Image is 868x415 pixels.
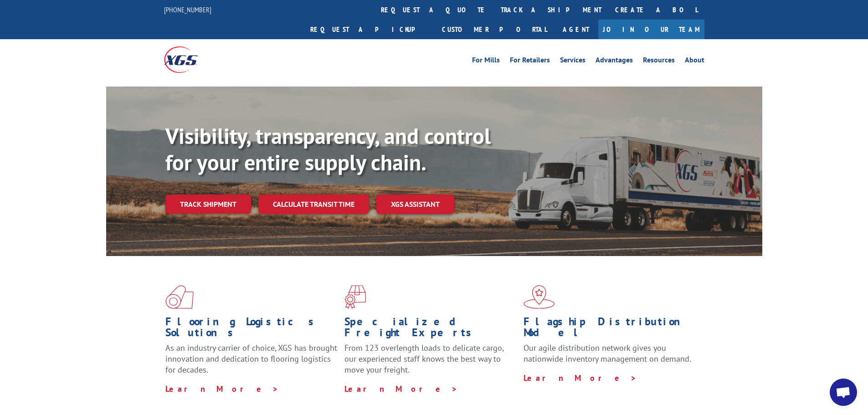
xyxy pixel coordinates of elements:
a: Services [560,56,586,67]
a: Join Our Team [598,20,704,39]
a: About [685,56,704,67]
a: Agent [554,20,598,39]
a: Resources [643,56,675,67]
img: xgs-icon-focused-on-flooring-red [344,285,366,309]
p: From 123 overlength loads to delicate cargo, our experienced staff knows the best way to move you... [344,343,517,383]
a: [PHONE_NUMBER] [164,5,211,14]
img: xgs-icon-total-supply-chain-intelligence-red [165,285,194,309]
a: Learn More > [524,373,637,383]
a: Request a pickup [303,20,435,39]
span: As an industry carrier of choice, XGS has brought innovation and dedication to flooring logistics... [165,343,337,375]
a: Calculate transit time [258,195,369,214]
img: xgs-icon-flagship-distribution-model-red [524,285,555,309]
h1: Flooring Logistics Solutions [165,316,338,343]
a: Track shipment [165,195,251,214]
a: Learn More > [344,384,458,394]
a: Open chat [830,379,857,406]
a: For Retailers [510,56,550,67]
b: Visibility, transparency, and control for your entire supply chain. [165,122,491,176]
a: For Mills [472,56,500,67]
a: Customer Portal [435,20,554,39]
a: Learn More > [165,384,279,394]
span: Our agile distribution network gives you nationwide inventory management on demand. [524,343,691,364]
h1: Specialized Freight Experts [344,316,517,343]
h1: Flagship Distribution Model [524,316,696,343]
a: XGS ASSISTANT [376,195,454,214]
a: Advantages [596,56,633,67]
